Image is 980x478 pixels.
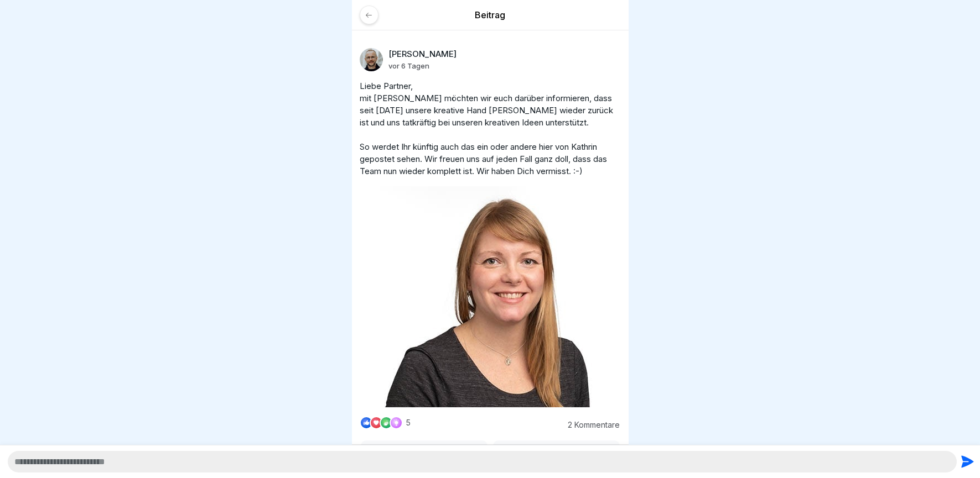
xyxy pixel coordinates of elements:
[360,80,621,177] p: Liebe Partner, mit [PERSON_NAME] möchten wir euch darüber informieren, dass seit [DATE] unsere kr...
[388,61,429,70] p: vor 6 Tagen
[406,418,411,427] p: 5
[559,421,620,429] p: 2 Kommentare
[360,9,621,21] p: Beitrag
[388,49,457,59] p: [PERSON_NAME]
[380,186,601,407] img: Post Image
